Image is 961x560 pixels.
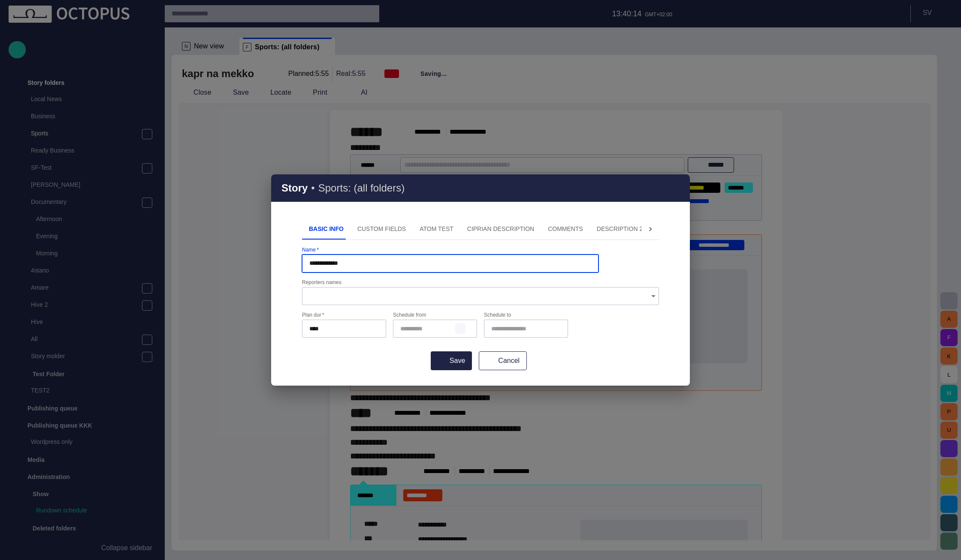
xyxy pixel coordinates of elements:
[413,219,460,240] button: ATOM Test
[393,311,426,319] label: Schedule from
[302,311,324,319] label: Plan dur
[271,174,690,202] div: Story
[431,351,472,370] button: Save
[302,246,319,253] label: Name
[460,219,541,240] button: Ciprian description
[318,182,405,194] h3: Sports: (all folders)
[541,219,590,240] button: Comments
[351,219,413,240] button: Custom Fields
[302,279,341,286] label: Reporters names
[590,219,650,240] button: Description 2
[647,290,659,302] button: Open
[484,311,511,319] label: Schedule to
[271,174,690,386] div: Story
[281,182,308,194] h2: Story
[302,219,351,240] button: Basic Info
[311,182,314,194] h3: •
[479,351,527,370] button: Cancel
